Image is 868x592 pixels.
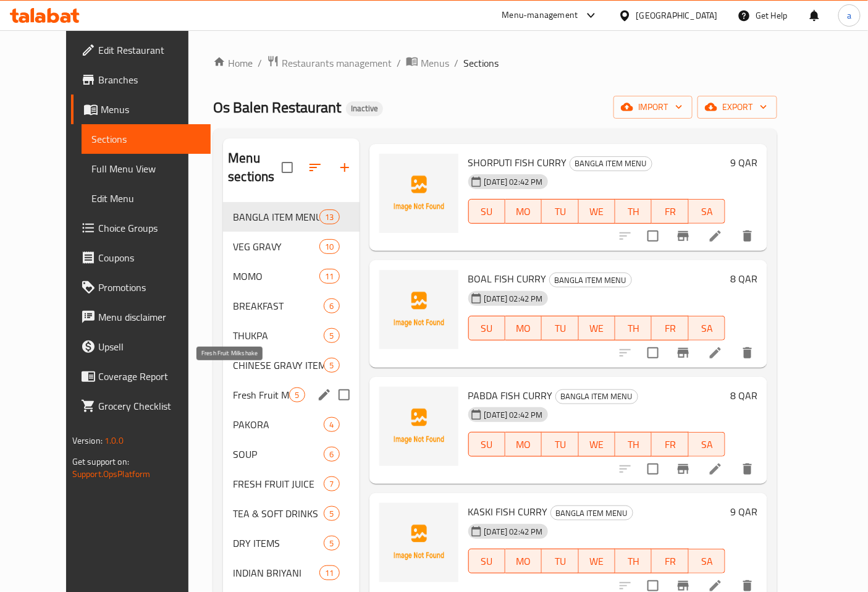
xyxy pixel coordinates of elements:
h6: 8 QAR [730,387,757,404]
span: Select to update [640,223,666,249]
span: Restaurants management [282,56,392,70]
span: Choice Groups [98,221,201,235]
span: Os Balen Restaurant [213,93,341,121]
span: SA [694,203,720,221]
a: Edit menu item [708,229,723,243]
div: [GEOGRAPHIC_DATA] [636,9,718,22]
button: SU [468,316,505,340]
h6: 8 QAR [730,270,757,287]
span: 13 [320,211,339,223]
span: [DATE] 02:42 PM [479,176,548,188]
a: Menus [71,95,211,124]
span: TH [620,203,647,221]
span: WE [584,319,610,337]
div: VEG GRAVY10 [223,232,359,261]
span: SU [474,552,500,570]
div: Fresh Fruit Milkshake5edit [223,380,359,410]
span: Version: [72,433,103,449]
span: PAKORA [233,417,324,432]
span: export [707,99,767,115]
span: TH [620,319,647,337]
button: SU [468,549,505,573]
button: MO [505,316,542,340]
span: TU [547,552,573,570]
button: FR [652,199,688,224]
span: 6 [324,300,339,312]
button: TH [615,549,652,573]
span: PABDA FISH CURRY [468,386,553,405]
button: export [697,96,777,119]
a: Support.OpsPlatform [72,466,151,482]
span: KASKI FISH CURRY [468,502,548,521]
button: TH [615,432,652,457]
span: MO [510,203,537,221]
button: TH [615,199,652,224]
button: SA [689,432,725,457]
div: items [324,358,339,373]
a: Menu disclaimer [71,302,211,332]
button: Branch-specific-item [668,221,698,251]
span: Sort sections [300,153,330,182]
span: TEA & SOFT DRINKS [233,506,324,521]
button: SA [689,549,725,573]
li: / [397,56,401,70]
div: items [324,506,339,521]
a: Choice Groups [71,213,211,243]
a: Restaurants management [267,55,392,71]
span: TU [547,203,573,221]
span: FRESH FRUIT JUICE [233,476,324,491]
span: Fresh Fruit Milkshake [233,387,289,402]
span: Sections [463,56,499,70]
span: MOMO [233,269,319,284]
button: MO [505,432,542,457]
div: DRY ITEMS5 [223,528,359,558]
a: Promotions [71,273,211,302]
span: INDIAN BRIYANI [233,565,319,580]
div: items [324,447,339,462]
button: TU [542,432,578,457]
span: [DATE] 02:42 PM [479,409,548,421]
span: Edit Restaurant [98,43,201,57]
span: [DATE] 02:42 PM [479,293,548,305]
button: MO [505,549,542,573]
span: Edit Menu [91,191,201,206]
span: Full Menu View [91,161,201,176]
span: CHINESE GRAVY ITEMS [233,358,324,373]
span: VEG GRAVY [233,239,319,254]
span: 10 [320,241,339,253]
button: WE [579,199,615,224]
a: Menus [406,55,449,71]
div: BANGLA ITEM MENU13 [223,202,359,232]
button: MO [505,199,542,224]
span: Select to update [640,340,666,366]
div: BANGLA ITEM MENU [570,156,652,171]
div: BANGLA ITEM MENU [549,273,632,287]
span: BANGLA ITEM MENU [550,273,631,287]
span: SOUP [233,447,324,462]
span: Coverage Report [98,369,201,384]
h6: 9 QAR [730,154,757,171]
span: FR [657,436,683,454]
span: BANGLA ITEM MENU [556,389,638,404]
span: TU [547,319,573,337]
span: 4 [324,419,339,431]
span: 5 [324,538,339,549]
div: items [324,536,339,551]
button: SA [689,199,725,224]
button: import [613,96,693,119]
span: 5 [324,508,339,520]
span: Upsell [98,339,201,354]
div: BREAKFAST6 [223,291,359,321]
span: THUKPA [233,328,324,343]
div: items [324,476,339,491]
span: Menus [101,102,201,117]
span: 7 [324,478,339,490]
span: Select all sections [274,154,300,180]
div: TEA & SOFT DRINKS5 [223,499,359,528]
span: TH [620,552,647,570]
